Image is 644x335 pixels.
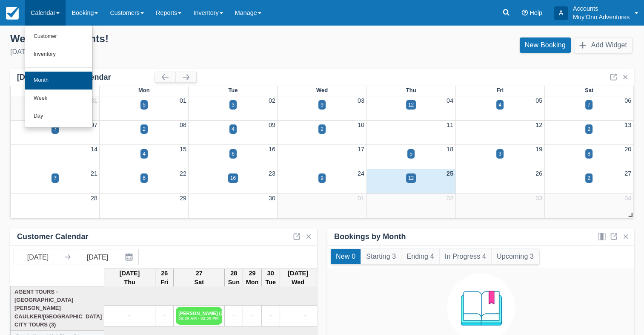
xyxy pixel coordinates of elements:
[447,170,453,177] a: 25
[228,87,238,93] span: Tue
[243,269,261,287] th: 29 Mon
[624,195,631,202] a: 04
[587,150,590,158] div: 8
[106,311,153,321] a: +
[585,87,593,93] span: Sat
[361,249,401,264] button: Starting 3
[178,316,220,321] em: 08:00 AM - 02:00 PM
[138,87,150,93] span: Mon
[358,97,364,104] a: 03
[91,97,97,104] a: 31
[573,13,630,21] p: Muy'Ono Adventures
[225,269,243,287] th: 28 Sun
[316,87,328,93] span: Wed
[17,232,89,242] div: Customer Calendar
[574,38,632,53] button: Add Widget
[331,249,361,264] button: New 0
[554,6,568,20] div: A
[334,232,406,242] div: Bookings by Month
[13,288,102,329] a: Agent Tours - [GEOGRAPHIC_DATA][PERSON_NAME] Caulker/[GEOGRAPHIC_DATA] City Tours (3)
[91,170,97,177] a: 21
[91,146,97,153] a: 14
[17,72,155,82] div: [DATE] Booking Calendar
[624,97,631,104] a: 06
[401,249,439,264] button: Ending 4
[269,195,275,202] a: 30
[180,121,186,128] a: 08
[447,195,453,202] a: 02
[180,170,186,177] a: 22
[624,146,631,153] a: 20
[143,125,146,133] div: 2
[245,311,259,321] a: +
[25,107,92,125] a: Day
[91,121,97,128] a: 07
[321,101,323,109] div: 9
[232,125,235,133] div: 4
[522,10,528,16] i: Help
[280,269,316,287] th: [DATE] Wed
[535,146,542,153] a: 19
[269,97,275,104] a: 02
[358,195,364,202] a: 01
[358,170,364,177] a: 24
[408,174,414,182] div: 12
[520,38,571,53] a: New Booking
[316,269,355,287] th: 2 Thu
[408,101,414,109] div: 12
[269,146,275,153] a: 16
[25,26,93,128] ul: Calendar
[25,46,92,64] a: Inventory
[447,146,453,153] a: 18
[261,269,280,287] th: 30 Tue
[25,90,92,107] a: Week
[358,121,364,128] a: 10
[587,125,590,133] div: 2
[174,269,225,287] th: 27 Sat
[180,146,186,153] a: 15
[587,101,590,109] div: 7
[264,311,278,321] a: +
[54,125,57,133] div: 7
[269,170,275,177] a: 23
[447,97,453,104] a: 04
[232,101,235,109] div: 3
[180,195,186,202] a: 29
[496,87,504,93] span: Fri
[143,174,146,182] div: 6
[54,174,57,182] div: 7
[535,97,542,104] a: 05
[498,101,501,109] div: 4
[143,150,146,158] div: 4
[10,32,315,45] div: Welcome , Accounts !
[180,97,186,104] a: 01
[6,7,19,20] img: checkfront-main-nav-mini-logo.png
[587,174,590,182] div: 2
[230,174,236,182] div: 16
[14,249,62,265] input: Start Date
[358,146,364,153] a: 17
[535,170,542,177] a: 26
[91,195,97,202] a: 28
[282,311,329,321] a: +
[121,249,138,265] button: Interact with the calendar and add the check-in date for your trip.
[530,9,542,16] span: Help
[535,195,542,202] a: 03
[25,72,92,90] a: Month
[227,311,240,321] a: +
[10,47,315,57] div: [DATE]
[321,125,323,133] div: 2
[232,150,235,158] div: 6
[143,101,146,109] div: 5
[447,121,453,128] a: 11
[492,249,539,264] button: Upcoming 3
[573,4,630,13] p: Accounts
[155,269,174,287] th: 26 Fri
[176,307,222,325] a: [PERSON_NAME] (2)08:00 AM - 02:00 PM
[624,121,631,128] a: 13
[269,121,275,128] a: 09
[321,174,323,182] div: 9
[157,311,171,321] a: +
[25,28,92,46] a: Customer
[104,269,155,287] th: [DATE] Thu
